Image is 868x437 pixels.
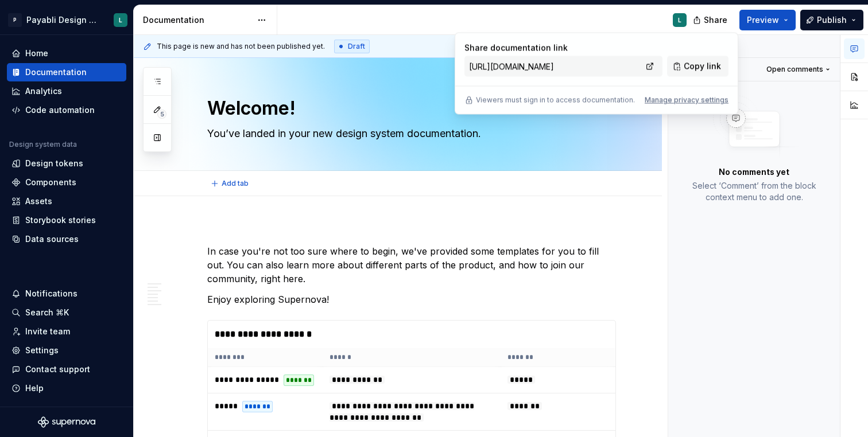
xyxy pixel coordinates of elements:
[682,180,826,203] p: Select ‘Comment’ from the block context menu to add one.
[7,82,126,100] a: Analytics
[9,140,77,149] div: Design system data
[7,63,126,81] a: Documentation
[476,96,635,105] p: Viewers must sign in to access documentation.
[222,179,249,188] span: Add tab
[143,14,251,26] div: Documentation
[25,364,90,375] div: Contact support
[704,14,727,26] span: Share
[205,124,614,143] textarea: You’ve landed in your new design system documentation.
[25,177,76,188] div: Components
[348,42,365,51] span: Draft
[817,14,847,26] span: Publish
[766,65,823,74] span: Open comments
[678,15,681,25] div: L
[2,7,131,32] button: PPayabli Design SystemL
[7,101,126,119] a: Code automation
[157,110,166,119] span: 5
[739,10,796,30] button: Preview
[645,96,728,105] button: Manage privacy settings
[25,307,69,318] div: Search ⌘K
[668,35,840,58] div: Comments
[26,14,100,26] div: Payabli Design System
[7,341,126,360] a: Settings
[8,13,22,27] div: P
[25,326,70,337] div: Invite team
[747,14,779,26] span: Preview
[207,244,616,286] p: In case you're not too sure where to begin, we've provided some templates for you to fill out. Yo...
[7,230,126,248] a: Data sources
[464,42,662,54] p: Share documentation link
[800,10,863,30] button: Publish
[38,416,95,428] svg: Supernova Logo
[7,303,126,322] button: Search ⌘K
[25,48,48,59] div: Home
[7,322,126,341] a: Invite team
[25,85,62,97] div: Analytics
[7,173,126,192] a: Components
[25,383,44,394] div: Help
[205,95,614,122] textarea: Welcome!
[25,104,95,116] div: Code automation
[25,196,52,207] div: Assets
[761,61,835,77] button: Open comments
[25,67,87,78] div: Documentation
[25,158,83,169] div: Design tokens
[7,379,126,397] button: Help
[7,360,126,379] button: Contact support
[7,192,126,210] a: Assets
[207,292,616,306] p: Enjoy exploring Supernova!
[25,214,96,226] div: Storybook stories
[7,44,126,63] a: Home
[687,10,735,30] button: Share
[719,166,789,178] p: No comments yet
[25,345,59,356] div: Settings
[7,154,126,173] a: Design tokens
[207,175,254,192] button: Add tab
[25,288,77,299] div: Notifications
[7,211,126,229] a: Storybook stories
[684,61,721,72] span: Copy link
[119,15,122,25] div: L
[667,56,728,77] button: Copy link
[157,42,325,51] span: This page is new and has not been published yet.
[25,233,79,245] div: Data sources
[7,284,126,303] button: Notifications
